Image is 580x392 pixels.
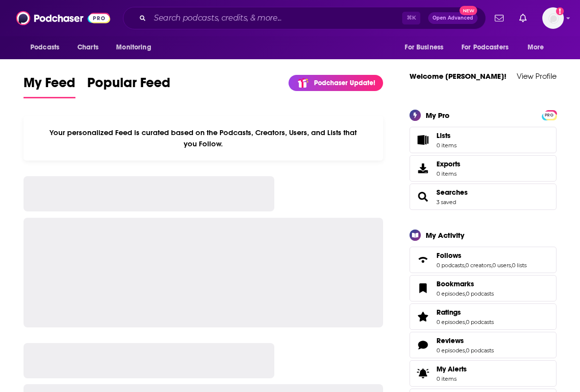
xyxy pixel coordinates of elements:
[410,247,556,273] span: Follows
[515,10,531,26] a: Show notifications dropdown
[410,303,556,330] span: Ratings
[436,262,464,269] a: 0 podcasts
[413,161,433,175] span: Exports
[410,71,507,81] a: Welcome [PERSON_NAME]!
[426,231,464,240] div: My Activity
[436,170,460,177] span: 0 items
[410,275,556,301] span: Bookmarks
[410,127,556,153] a: Lists
[436,251,527,260] a: Follows
[413,338,433,352] a: Reviews
[491,10,507,26] a: Show notifications dropdown
[413,310,433,323] a: Ratings
[511,262,512,269] span: ,
[466,290,494,297] a: 0 podcasts
[465,262,491,269] a: 0 creators
[461,41,508,54] span: For Podcasters
[436,160,460,168] span: Exports
[436,188,468,197] a: Searches
[436,365,467,373] span: My Alerts
[433,16,473,21] span: Open Advanced
[543,112,555,119] span: PRO
[436,308,494,317] a: Ratings
[542,7,564,29] button: Show profile menu
[87,74,170,98] a: Popular Feed
[413,253,433,267] a: Follows
[465,319,466,325] span: ,
[436,199,456,206] a: 3 saved
[413,133,433,147] span: Lists
[410,184,556,210] span: Searches
[413,367,433,380] span: My Alerts
[521,38,556,57] button: open menu
[109,38,164,57] button: open menu
[436,251,461,260] span: Follows
[77,41,98,54] span: Charts
[436,336,494,345] a: Reviews
[24,74,75,98] a: My Feed
[528,41,544,54] span: More
[436,279,474,288] span: Bookmarks
[436,142,457,149] span: 0 items
[150,10,402,26] input: Search podcasts, credits, & more...
[413,281,433,295] a: Bookmarks
[459,6,477,15] span: New
[24,116,383,161] div: Your personalized Feed is curated based on the Podcasts, Creators, Users, and Lists that you Follow.
[428,12,478,24] button: Open AdvancedNew
[542,7,564,29] img: User Profile
[16,9,110,27] img: Podchaser - Follow, Share and Rate Podcasts
[436,336,464,345] span: Reviews
[436,131,451,140] span: Lists
[556,7,564,15] svg: Email not verified
[314,79,375,87] p: Podchaser Update!
[517,71,556,81] a: View Profile
[466,347,494,354] a: 0 podcasts
[436,375,467,382] span: 0 items
[426,111,450,120] div: My Pro
[436,279,494,288] a: Bookmarks
[30,41,59,54] span: Podcasts
[413,190,433,204] a: Searches
[455,38,523,57] button: open menu
[116,41,151,54] span: Monitoring
[465,347,466,354] span: ,
[24,38,72,57] button: open menu
[436,290,465,297] a: 0 episodes
[24,74,75,97] span: My Feed
[464,262,465,269] span: ,
[410,360,556,387] a: My Alerts
[402,12,420,24] span: ⌘ K
[410,155,556,182] a: Exports
[466,319,494,325] a: 0 podcasts
[436,131,457,140] span: Lists
[465,290,466,297] span: ,
[436,319,465,325] a: 0 episodes
[123,7,486,29] div: Search podcasts, credits, & more...
[410,332,556,358] span: Reviews
[405,41,443,54] span: For Business
[542,7,564,29] span: Logged in as bgast63
[512,262,527,269] a: 0 lists
[71,38,104,57] a: Charts
[398,38,456,57] button: open menu
[491,262,492,269] span: ,
[436,308,461,317] span: Ratings
[492,262,511,269] a: 0 users
[87,74,170,97] span: Popular Feed
[436,347,465,354] a: 0 episodes
[543,111,555,118] a: PRO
